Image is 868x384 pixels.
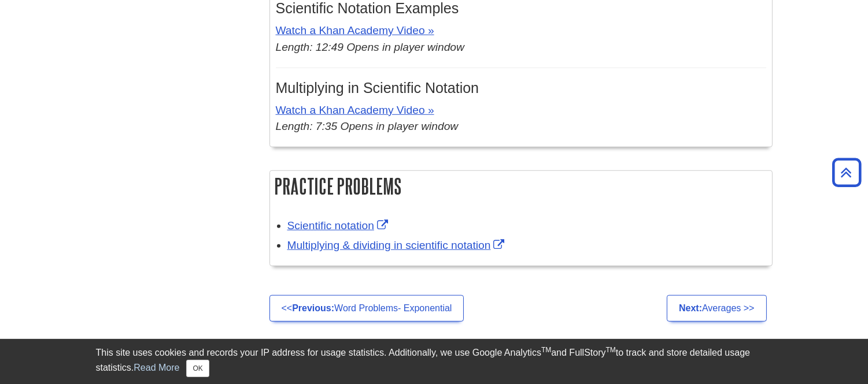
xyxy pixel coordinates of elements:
[541,346,551,354] sup: TM
[276,80,766,96] h3: Multiplying in Scientific Notation
[292,303,334,313] strong: Previous:
[287,219,391,232] a: Link opens in new window
[276,41,464,53] em: Length: 12:49 Opens in player window
[270,171,772,202] h2: Practice Problems
[269,295,464,322] a: <<Previous:Word Problems- Exponential
[679,303,702,313] strong: Next:
[667,295,766,322] a: Next:Averages >>
[287,239,508,251] a: Link opens in new window
[96,346,773,377] div: This site uses cookies and records your IP address for usage statistics. Additionally, we use Goo...
[276,120,459,132] em: Length: 7:35 Opens in player window
[606,346,616,354] sup: TM
[828,165,865,180] a: Back to Top
[134,363,179,372] a: Read More
[276,104,434,116] a: Watch a Khan Academy Video »
[186,360,209,377] button: Close
[276,24,434,36] a: Watch a Khan Academy Video »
